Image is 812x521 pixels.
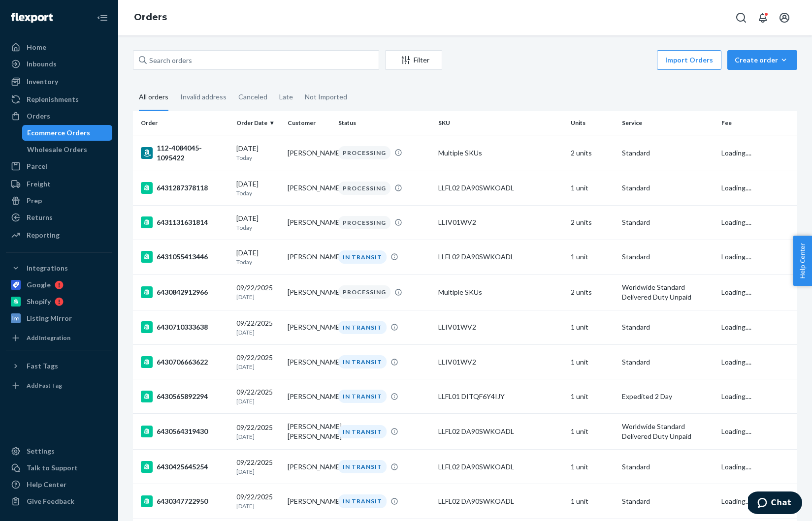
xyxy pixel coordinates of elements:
div: [DATE] [236,214,279,232]
div: IN TRANSIT [338,460,387,473]
a: Listing Mirror [6,310,112,326]
button: Integrations [6,260,112,276]
a: Settings [6,443,112,459]
div: Add Fast Tag [27,381,62,390]
td: Loading.... [717,414,797,450]
td: 1 unit [567,240,617,274]
div: Canceled [238,84,267,110]
div: 112-4084045-1095422 [141,143,228,163]
div: [DATE] [236,144,279,162]
div: 6431287378118 [141,182,228,194]
th: Service [618,111,717,135]
td: Loading.... [717,484,797,519]
button: Filter [385,50,442,70]
div: LLIV01WV2 [438,217,563,227]
a: Google [6,277,112,293]
p: [DATE] [236,328,279,337]
a: Ecommerce Orders [22,125,113,141]
a: Freight [6,176,112,192]
div: Invalid address [180,84,227,110]
div: IN TRANSIT [338,425,387,438]
td: 1 unit [567,345,617,379]
td: [PERSON_NAME] [284,450,334,484]
a: Inbounds [6,56,112,72]
input: Search orders [133,50,379,70]
td: [PERSON_NAME] [284,240,334,274]
a: Add Integration [6,330,112,346]
div: [DATE] [236,248,279,266]
p: [DATE] [236,363,279,371]
div: LLFL02 DA90SWKOADL [438,183,563,193]
td: [PERSON_NAME] [284,345,334,379]
p: [DATE] [236,502,279,510]
a: Reporting [6,227,112,243]
button: Give Feedback [6,493,112,509]
div: Integrations [27,263,68,273]
p: Standard [622,148,714,158]
p: Expedited 2 Day [622,392,714,401]
p: Standard [622,217,714,227]
td: 1 unit [567,379,617,414]
td: Loading.... [717,171,797,205]
div: PROCESSING [338,182,390,195]
div: 6431055413446 [141,251,228,263]
div: 09/22/2025 [236,423,279,441]
p: [DATE] [236,293,279,301]
th: Order [133,111,232,135]
div: Customer [288,119,330,127]
th: Units [567,111,617,135]
div: LLIV01WV2 [438,357,563,367]
a: Orders [6,108,112,124]
td: 2 units [567,274,617,310]
div: Parcel [27,161,47,171]
a: Shopify [6,294,112,309]
td: 1 unit [567,171,617,205]
td: Loading.... [717,379,797,414]
div: PROCESSING [338,146,390,159]
td: Loading.... [717,310,797,344]
div: 6430425645254 [141,461,228,473]
div: Reporting [27,230,60,240]
td: Loading.... [717,205,797,240]
p: Worldwide Standard Delivered Duty Unpaid [622,422,714,441]
td: Multiple SKUs [434,135,567,171]
p: Today [236,153,279,162]
td: 1 unit [567,310,617,344]
div: Filter [386,55,442,65]
div: Freight [27,179,51,189]
p: Today [236,223,279,232]
div: Prep [27,196,42,206]
td: Loading.... [717,345,797,379]
button: Help Center [793,236,812,286]
a: Inventory [6,74,112,90]
div: PROCESSING [338,216,390,229]
div: LLFL01 DITQF6Y4IJY [438,392,563,401]
div: IN TRANSIT [338,250,387,264]
div: Orders [27,111,50,121]
td: Multiple SKUs [434,274,567,310]
td: Loading.... [717,240,797,274]
button: Open notifications [753,8,773,28]
div: PROCESSING [338,285,390,299]
td: [PERSON_NAME] [PERSON_NAME] [284,414,334,450]
td: [PERSON_NAME] [284,310,334,344]
p: [DATE] [236,432,279,441]
div: Listing Mirror [27,313,72,323]
p: Standard [622,357,714,367]
div: 09/22/2025 [236,387,279,405]
div: Talk to Support [27,463,78,473]
td: 1 unit [567,450,617,484]
button: Import Orders [657,50,721,70]
th: Order Date [232,111,283,135]
div: Inbounds [27,59,57,69]
div: Replenishments [27,94,79,104]
div: 09/22/2025 [236,283,279,301]
td: [PERSON_NAME] [284,274,334,310]
p: Today [236,189,279,197]
td: 1 unit [567,484,617,519]
a: Help Center [6,477,112,492]
img: Flexport logo [11,13,53,23]
div: Create order [735,55,790,65]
